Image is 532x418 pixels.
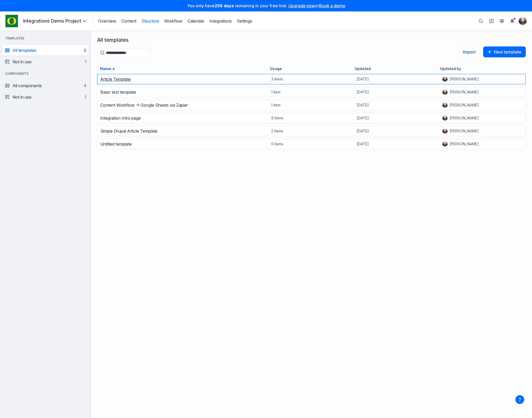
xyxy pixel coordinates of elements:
button: Toggle the notification sidebar [508,17,516,25]
span: components [2,71,32,76]
span: 1 [85,94,87,100]
a: All templates6 [5,45,87,56]
a: People and Groups [498,17,506,25]
a: Settings [237,18,252,24]
a: Upgrade now [288,3,315,8]
summary: Integrations Demo Project [23,18,88,24]
a: Not in use1 [5,57,87,67]
img: Account logo [5,15,18,27]
a: Book a demo [319,3,345,8]
a: Untitled template [100,141,132,147]
a: Basic text template [100,90,136,95]
div: [DATE] [357,90,369,95]
button: New template [483,46,526,57]
div: [PERSON_NAME] [450,141,479,147]
div: 0 items [269,140,354,148]
div: Name [97,66,267,71]
div: Updated [352,66,437,71]
a: Not in use1 [5,92,87,102]
a: Simple Drupal Article Template [100,128,157,134]
div: [PERSON_NAME] [450,77,479,82]
h2: All templates [97,37,150,43]
a: Overview [98,18,116,24]
div: [PERSON_NAME] [450,102,479,108]
div: [PERSON_NAME] [450,128,479,134]
a: Setup guide [487,17,496,25]
div: [DATE] [357,77,369,82]
a: Workflow [164,18,182,24]
a: Structure [142,18,159,24]
div: grid [91,73,532,417]
summary: View profile menu [518,17,527,25]
a: Article Template [100,77,131,82]
img: Your avatar [519,17,527,25]
div: [DATE] [357,141,369,147]
div: 1 item [269,88,354,96]
div: 9 items [269,114,354,122]
span: 1 [85,59,87,64]
a: Integrations [209,18,232,24]
div: [DATE] [357,115,369,121]
a: Project Dashboard [5,15,18,27]
div: 1 item [269,101,354,109]
strong: 258 days [215,3,234,8]
span: 6 [84,48,87,53]
a: Calendar [188,18,204,24]
button: Open search [476,16,486,26]
div: [DATE] [357,128,369,134]
span: 4 [84,83,87,88]
div: [PERSON_NAME] [450,90,479,95]
div: [DATE] [357,102,369,108]
p: You only have remaining in your free trial. or [3,3,529,8]
div: Usage [267,66,352,71]
div: Updated by [437,66,522,71]
a: Content [121,18,136,24]
div: [PERSON_NAME] [450,115,479,121]
a: Content Workflow -> Google Sheets via Zapier [100,102,188,108]
button: Import [458,46,480,57]
a: All components4 [5,80,87,91]
a: Integration Intro page [100,115,141,121]
div: 2 items [269,127,354,135]
div: 3 items [269,76,354,83]
span: templates [2,36,28,41]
